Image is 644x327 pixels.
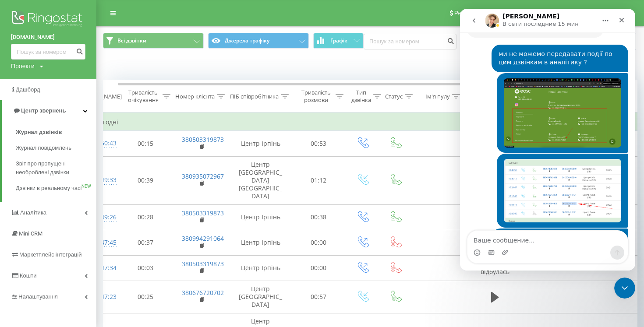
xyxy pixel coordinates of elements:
[425,93,450,100] div: Ім'я пулу
[118,156,173,204] td: 00:39
[182,234,224,243] a: 380994291064
[291,255,346,281] td: 00:00
[230,281,291,313] td: Центр [GEOGRAPHIC_DATA]
[230,255,291,281] td: Центр Ірпінь
[16,180,96,196] a: Дзвінки в реальному часіNEW
[11,9,85,31] img: Ringostat logo
[2,100,96,121] a: Центр звернень
[92,209,110,226] div: 11:49:26
[208,33,309,49] button: Джерела трафіку
[16,156,96,180] a: Звіт про пропущені необроблені дзвінки
[92,172,110,189] div: 11:49:33
[291,281,346,313] td: 00:57
[175,93,215,100] div: Номер клієнта
[614,278,635,299] iframe: Intercom live chat
[291,230,346,255] td: 00:00
[351,89,371,104] div: Тип дзвінка
[118,281,173,313] td: 00:25
[230,156,291,204] td: Центр [GEOGRAPHIC_DATA] [GEOGRAPHIC_DATA]
[19,251,82,258] span: Маркетплейс інтеграцій
[118,255,173,281] td: 00:03
[299,89,333,104] div: Тривалість розмови
[460,9,635,271] iframe: Intercom live chat
[118,204,173,230] td: 00:28
[16,184,81,193] span: Дзвінки в реальному часі
[182,260,224,268] a: 380503319873
[11,62,35,70] div: Проекти
[182,288,224,297] a: 380676720702
[16,86,40,93] span: Дашборд
[11,33,85,42] a: [DOMAIN_NAME]
[313,33,364,49] button: Графік
[92,234,110,251] div: 11:47:45
[16,128,62,137] span: Журнал дзвінків
[19,230,42,237] span: Mini CRM
[291,131,346,156] td: 00:53
[230,93,279,100] div: ПІБ співробітника
[230,131,291,156] td: Центр Ірпінь
[385,93,403,100] div: Статус
[16,159,92,177] span: Звіт про пропущені необроблені дзвінки
[182,172,224,180] a: 380935072967
[18,293,58,300] span: Налаштування
[364,34,456,49] input: Пошук за номером
[330,38,347,44] span: Графік
[126,89,160,104] div: Тривалість очікування
[118,131,173,156] td: 00:15
[291,204,346,230] td: 00:38
[16,140,96,156] a: Журнал повідомлень
[11,44,85,60] input: Пошук за номером
[230,230,291,255] td: Центр Ірпінь
[182,209,224,217] a: 380503319873
[21,107,66,114] span: Центр звернень
[182,135,224,144] a: 380503319873
[118,230,173,255] td: 00:37
[454,10,519,17] span: Реферальна програма
[20,272,36,279] span: Кошти
[92,135,110,152] div: 11:50:43
[291,156,346,204] td: 01:12
[230,204,291,230] td: Центр Ірпінь
[16,124,96,140] a: Журнал дзвінків
[92,260,110,277] div: 11:47:34
[92,288,110,306] div: 11:47:23
[20,209,46,216] span: Аналiтика
[117,37,146,44] span: Всі дзвінки
[16,144,71,152] span: Журнал повідомлень
[103,33,204,49] button: Всі дзвінки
